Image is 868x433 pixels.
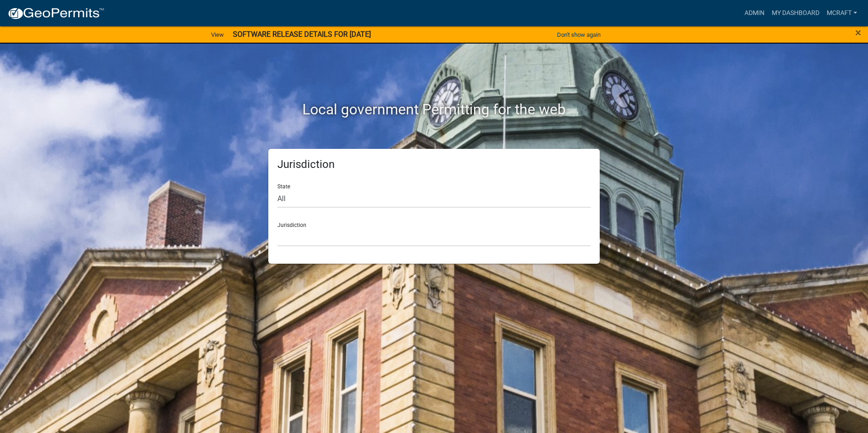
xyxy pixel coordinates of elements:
span: × [855,26,861,39]
h5: Jurisdiction [277,158,591,171]
button: Close [855,27,861,38]
strong: SOFTWARE RELEASE DETAILS FOR [DATE] [233,30,371,39]
h2: Local government Permitting for the web [182,101,686,118]
a: Admin [741,5,768,22]
button: Don't show again [553,27,604,42]
a: My Dashboard [768,5,823,22]
a: View [207,27,227,42]
a: mcraft [823,5,861,22]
